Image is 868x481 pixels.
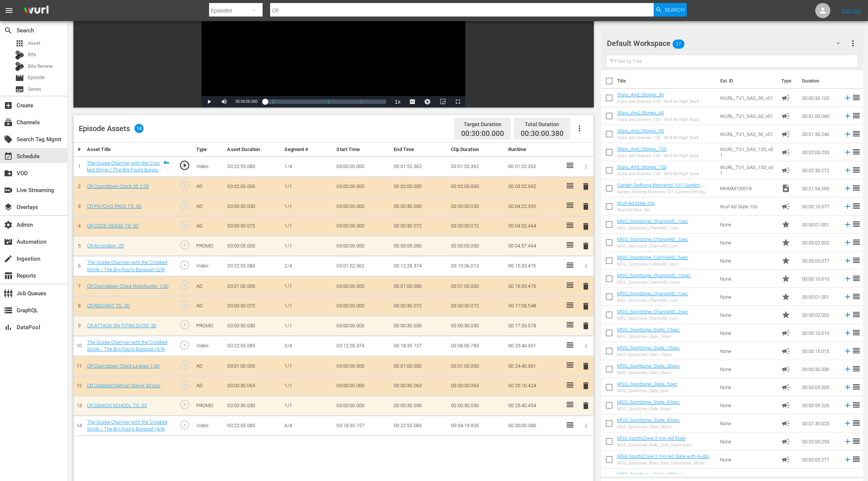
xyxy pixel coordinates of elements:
[799,342,840,360] td: 00:00:15.015
[87,223,139,229] a: CR CODE GEASS TS :30
[717,89,778,107] td: WURL_TV1_SAS_30_v01
[224,316,281,336] td: 00:00:30.030
[505,156,562,177] td: 00:01:52.362
[581,321,590,331] button: delete
[333,256,391,276] td: 00:01:52.362
[717,324,778,342] td: None
[461,119,504,130] div: Target Duration
[617,70,716,92] th: Title
[844,293,852,301] svg: Add to Episode
[73,197,84,217] td: 3
[717,252,778,270] td: None
[617,128,664,134] a: Stars_And_Stories_90
[448,296,505,316] td: 00:00:30.072
[333,296,391,316] td: 00:00:00.000
[87,403,147,408] a: CR DEMON SCHOOL TS :30
[4,101,13,110] span: Create
[333,177,391,197] td: 00:00:00.000
[781,310,790,319] span: Promo
[617,435,686,441] a: MSG SportsZone 2 min Ad Slate
[28,40,40,47] span: Asset
[193,316,225,336] td: PROMO
[781,111,790,121] span: Ad
[617,417,680,423] a: MSG_Sportzone_Slate_90sec
[179,200,190,211] span: play_circle_outline
[617,316,688,321] div: MSG_Sportzone_ChannelID_2sec
[581,381,590,390] span: delete
[617,345,680,351] a: MSG_Sportzone_Slate_15sec
[450,96,465,107] button: Fullscreen
[179,239,190,250] span: play_circle_outline
[73,236,84,256] td: 5
[224,197,281,217] td: 00:00:30.030
[28,74,45,81] span: Episode
[852,346,861,355] span: reorder
[617,454,709,459] a: MSG SportsZone 2 min Ad Slate with Audio
[420,96,435,107] button: Jump To Time
[717,342,778,360] td: None
[281,296,333,316] td: 1/1
[391,276,448,296] td: 00:01:00.000
[781,130,790,139] span: Ad
[844,311,852,319] svg: Add to Episode
[617,244,688,249] div: MSG_Sportzone_ChannelID_2sec
[73,156,84,177] td: 1
[448,156,505,177] td: 00:01:52.362
[852,310,861,319] span: reorder
[844,329,852,337] svg: Add to Episode
[617,135,699,140] div: Stars and Stoeries 1:30 - We'll Be Right Back
[607,33,847,54] div: Default Workspace
[617,92,664,98] a: Stars_And_Stories_30
[448,143,505,157] th: Clip Duration
[617,309,688,315] a: MSG_Sportzone_ChannelID_2sec
[333,197,391,217] td: 00:00:00.000
[799,288,840,306] td: 00:00:01.001
[224,156,281,177] td: 00:22:55.083
[281,143,333,157] th: Segment #
[617,472,683,477] a: MSG_Sportzone_Slate_120sec
[781,256,790,265] span: Promo
[799,215,840,234] td: 00:00:01.001
[799,107,840,125] td: 00:01:00.060
[281,216,333,236] td: 1/1
[617,189,714,194] div: Garden Defining Moments 101: Garden Defining Moments 101: The Dunk
[799,197,840,215] td: 00:00:10.077
[4,271,13,280] span: Reports
[852,129,861,138] span: reorder
[4,306,13,315] span: GraphQL
[4,289,13,298] span: Job Queues
[87,160,161,180] a: The Snake Charmer with the Crooked Smile / The Big Four's Banquet (1/4)
[799,306,840,324] td: 00:00:02.002
[224,236,281,256] td: 00:00:05.000
[87,339,168,352] a: The Snake Charmer with the Crooked Smile / The Big Four's Banquet (3/4)
[87,243,124,249] a: CR Accordion :05
[281,276,333,296] td: 1/1
[654,3,687,17] button: Search
[844,166,852,174] svg: Add to Episode
[717,306,778,324] td: None
[224,276,281,296] td: 00:01:00.000
[581,302,590,311] span: delete
[333,316,391,336] td: 00:00:00.000
[717,161,778,179] td: WURL_TV1_SAS_150_v01
[581,400,590,411] button: delete
[193,296,225,316] td: AD
[581,182,590,191] span: delete
[581,181,590,192] button: delete
[617,273,691,278] a: MSG_Sportzone_ChannelID_10sec
[281,316,333,336] td: 1/1
[617,200,655,206] a: Wurl Ad Slate 10s
[799,143,840,161] td: 00:02:00.233
[717,270,778,288] td: None
[581,401,590,410] span: delete
[844,220,852,229] svg: Add to Episode
[852,183,861,192] span: reorder
[224,216,281,236] td: 00:00:30.072
[781,184,790,193] span: Video
[717,107,778,125] td: WURL_TV1_SAS_60_v01
[617,110,664,116] a: Stars_And_Stories_60
[179,279,190,291] span: play_circle_outline
[87,283,169,289] a: CR Countdown Clock Robohunter 1:00
[617,218,688,224] a: MSG_Sportzone_ChannelID_1sec
[4,118,13,127] span: Channels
